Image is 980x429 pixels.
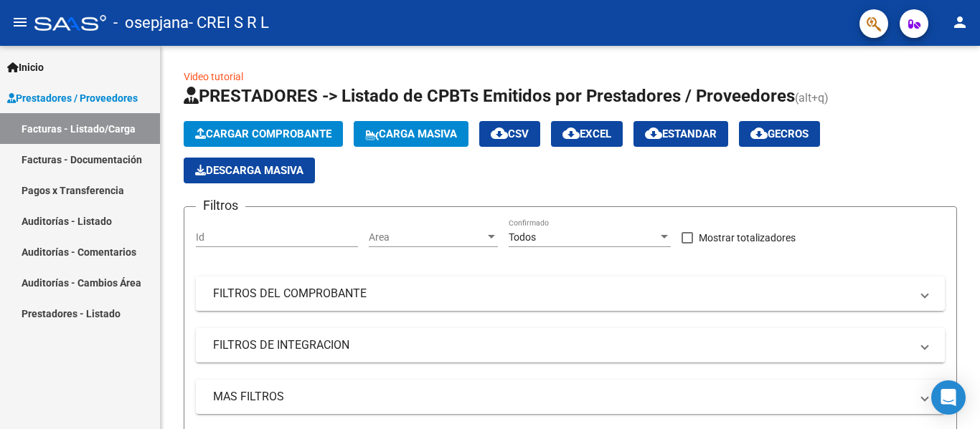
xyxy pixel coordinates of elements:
button: Descarga Masiva [184,158,315,183]
mat-icon: person [951,14,969,31]
button: Estandar [633,121,728,147]
span: Carga Masiva [365,127,457,140]
h3: Filtros [196,196,245,216]
span: Todos [509,231,536,243]
span: PRESTADORES -> Listado de CPBTs Emitidos por Prestadores / Proveedores [184,86,795,106]
mat-expansion-panel-header: FILTROS DEL COMPROBANTE [196,276,945,311]
span: Prestadores / Proveedores [7,90,138,106]
button: Gecros [739,121,820,147]
mat-icon: cloud_download [750,125,768,142]
span: Area [369,231,485,244]
span: Descarga Masiva [195,164,303,177]
a: Video tutorial [184,71,243,82]
span: EXCEL [562,127,611,140]
span: (alt+q) [795,91,829,105]
button: CSV [479,121,540,147]
mat-icon: cloud_download [562,125,580,142]
mat-icon: menu [11,14,29,31]
span: - CREI S R L [189,7,269,39]
mat-panel-title: FILTROS DEL COMPROBANTE [213,286,910,302]
div: Open Intercom Messenger [931,380,966,415]
span: Mostrar totalizadores [699,229,796,246]
span: Gecros [750,127,809,140]
mat-expansion-panel-header: MAS FILTROS [196,380,945,414]
span: Inicio [7,59,44,75]
mat-icon: cloud_download [645,125,662,142]
span: Estandar [645,127,717,140]
button: Carga Masiva [354,121,468,147]
mat-panel-title: FILTROS DE INTEGRACION [213,337,910,353]
mat-panel-title: MAS FILTROS [213,389,910,405]
button: Cargar Comprobante [184,121,343,147]
button: EXCEL [551,121,623,147]
span: - osepjana [113,7,189,39]
span: CSV [491,127,529,140]
mat-expansion-panel-header: FILTROS DE INTEGRACION [196,328,945,362]
mat-icon: cloud_download [491,125,508,142]
app-download-masive: Descarga masiva de comprobantes (adjuntos) [184,158,315,183]
span: Cargar Comprobante [195,127,331,140]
